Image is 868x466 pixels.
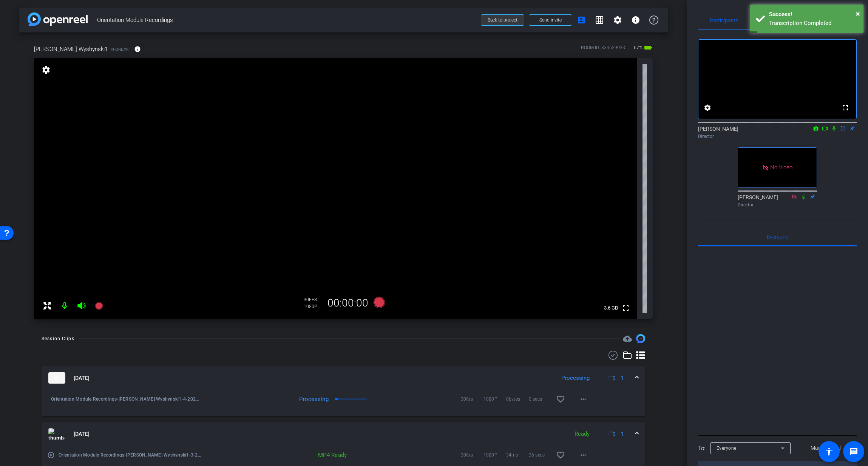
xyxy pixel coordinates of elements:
div: 1080P [304,303,323,310]
mat-icon: more_horiz [579,395,588,404]
div: Director [698,133,857,140]
span: 67% [633,42,644,54]
div: Session Clips [42,335,74,342]
mat-icon: accessibility [825,447,834,456]
span: 30fps [461,395,483,403]
span: 1080P [483,395,506,403]
mat-icon: more_horiz [579,451,588,460]
div: Ready [571,430,593,438]
div: Processing [263,395,332,403]
span: Everyone [717,446,737,451]
span: Participants [710,18,738,23]
span: 1080P [483,451,506,459]
img: Session clips [636,334,645,343]
span: Everyone [767,234,788,240]
div: Transcription Completed [769,19,858,28]
span: × [856,9,860,18]
button: Send invite [529,14,572,26]
div: Processing [558,374,593,382]
span: 34mb [506,451,529,459]
div: To: [698,444,705,453]
div: Director [738,201,817,208]
mat-icon: account_box [577,15,586,25]
mat-icon: grid_on [595,15,604,25]
div: [PERSON_NAME] [738,194,817,208]
div: Success! [769,10,858,19]
div: thumb-nail[DATE]Processing1 [42,390,645,416]
mat-icon: settings [613,15,622,25]
span: Orientation Module Recordings-[PERSON_NAME] Wyshynski1-3-2025-09-11-14-04-11-926-0 [59,451,201,459]
mat-expansion-panel-header: thumb-nail[DATE]Processing1 [42,366,645,390]
mat-icon: message [849,447,858,456]
img: thumb-nail [48,428,65,440]
span: Send invite [539,17,562,23]
button: Mark all read [795,441,857,455]
div: 30 [304,297,323,303]
div: ROOM ID: 833529923 [581,44,625,55]
span: 0bytes [506,395,529,403]
mat-icon: info [631,15,640,25]
img: thumb-nail [48,372,65,384]
mat-icon: cloud_upload [623,334,632,343]
span: 0 secs [529,395,551,403]
mat-icon: battery_std [644,43,653,52]
span: FPS [309,297,317,302]
span: [DATE] [74,430,90,438]
span: 30fps [461,451,483,459]
span: Mark all read [811,444,841,452]
mat-icon: flip [839,125,848,132]
mat-icon: favorite_border [556,451,565,460]
span: Destinations for your clips [623,334,632,343]
span: Orientation Module Recordings [97,12,476,28]
button: Close [856,8,860,19]
span: 1 [621,374,624,382]
mat-icon: settings [41,65,51,74]
div: [PERSON_NAME] [698,125,857,140]
div: 00:00:00 [323,297,373,310]
mat-icon: fullscreen [841,103,850,112]
span: 36 secs [529,451,551,459]
span: No Video [770,164,792,171]
mat-icon: fullscreen [621,303,630,313]
mat-icon: favorite_border [556,395,565,404]
div: MP4 Ready [282,451,351,459]
span: iPhone XR [110,46,128,52]
img: app-logo [28,12,88,26]
mat-icon: info [134,46,141,53]
mat-expansion-panel-header: thumb-nail[DATE]Ready1 [42,422,645,446]
span: [PERSON_NAME] Wyshynski1 [34,45,108,53]
span: Orientation Module Recordings-[PERSON_NAME] Wyshynski1-4-2025-09-11-14-06-35-197-0 [51,395,201,403]
button: Back to project [481,14,524,26]
mat-icon: settings [703,103,712,112]
span: Back to project [488,17,517,23]
mat-icon: play_circle_outline [47,451,55,459]
span: [DATE] [74,374,90,382]
span: 3.6 GB [601,303,621,313]
span: 1 [621,430,624,438]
